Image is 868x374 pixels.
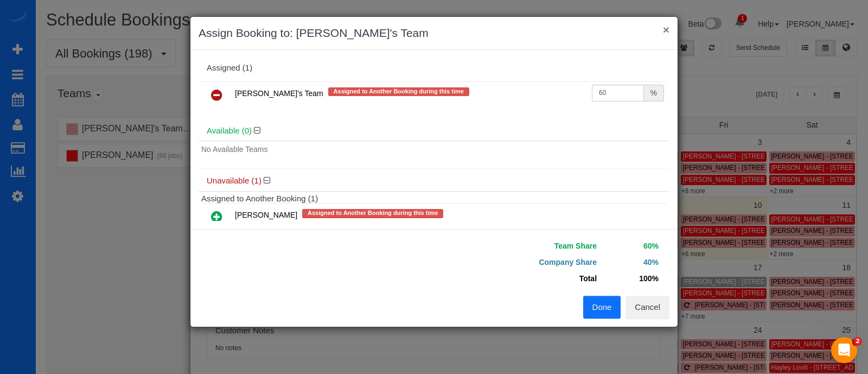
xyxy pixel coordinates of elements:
td: 40% [599,254,661,270]
h3: Assign Booking to: [PERSON_NAME]'s Team [199,25,669,41]
h4: Available (0) [207,126,661,136]
td: Total [442,270,599,287]
span: [PERSON_NAME]'s Team [235,89,323,98]
div: % [644,85,664,102]
td: 100% [599,270,661,287]
td: Company Share [442,254,599,270]
span: No Available Teams [201,145,267,154]
span: Assigned to Another Booking during this time [302,209,443,218]
button: Done [583,296,621,319]
td: 60% [599,238,661,254]
span: [PERSON_NAME] [235,211,297,220]
h4: Assigned to Another Booking (1) [201,194,667,204]
iframe: Intercom live chat [831,337,857,363]
button: × [663,24,669,35]
div: Assigned (1) [207,64,661,73]
span: Assigned to Another Booking during this time [328,87,469,96]
button: Cancel [626,296,669,319]
h4: Unavailable (1) [207,176,661,186]
td: Team Share [442,238,599,254]
span: 2 [853,337,862,346]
